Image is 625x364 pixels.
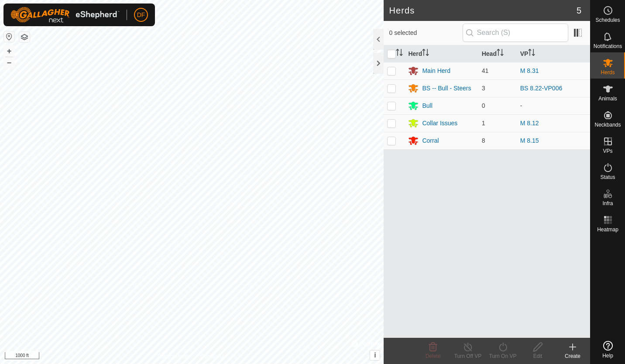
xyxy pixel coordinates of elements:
[603,148,612,154] span: VPs
[591,337,625,362] a: Help
[520,137,539,144] a: M 8.15
[517,45,590,62] th: VP
[4,31,14,42] button: Reset Map
[601,70,615,75] span: Herds
[463,24,568,42] input: Search (S)
[602,201,613,206] span: Infra
[422,101,432,110] div: Bull
[137,10,145,20] span: DF
[485,352,520,360] div: Turn On VP
[370,350,380,360] button: i
[422,84,471,93] div: BS -- Bull - Steers
[597,227,618,232] span: Heatmap
[389,5,576,16] h2: Herds
[520,85,563,92] a: BS 8.22-VP006
[497,50,504,57] p-sorticon: Activate to sort
[4,57,14,68] button: –
[10,7,120,23] img: Gallagher Logo
[426,353,441,359] span: Delete
[520,67,539,74] a: M 8.31
[517,97,590,114] td: -
[422,136,439,145] div: Corral
[396,50,403,57] p-sorticon: Activate to sort
[482,137,485,144] span: 8
[555,352,590,360] div: Create
[4,46,14,56] button: +
[450,352,485,360] div: Turn Off VP
[482,85,485,92] span: 3
[478,45,517,62] th: Head
[405,45,478,62] th: Herd
[598,96,617,101] span: Animals
[200,353,226,361] a: Contact Us
[482,102,485,109] span: 0
[594,44,622,49] span: Notifications
[422,66,450,76] div: Main Herd
[389,28,462,38] span: 0 selected
[19,32,30,42] button: Map Layers
[600,175,615,180] span: Status
[577,4,581,17] span: 5
[520,352,555,360] div: Edit
[595,17,620,23] span: Schedules
[594,122,621,127] span: Neckbands
[422,50,429,57] p-sorticon: Activate to sort
[158,353,190,361] a: Privacy Policy
[520,120,539,127] a: M 8.12
[528,50,535,57] p-sorticon: Activate to sort
[374,351,376,359] span: i
[482,67,489,74] span: 41
[602,353,613,358] span: Help
[422,119,457,128] div: Collar Issues
[482,120,485,127] span: 1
